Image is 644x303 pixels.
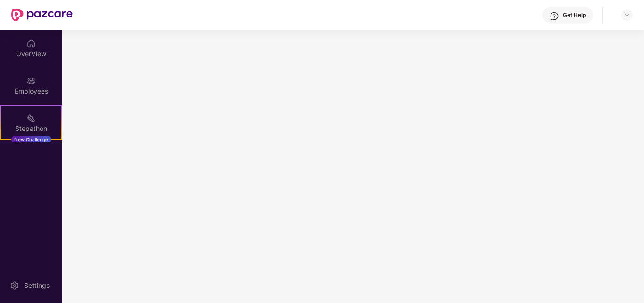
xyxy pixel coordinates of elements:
[563,11,586,19] div: Get Help
[26,76,36,86] img: svg+xml;base64,PHN2ZyBpZD0iRW1wbG95ZWVzIiB4bWxucz0iaHR0cDovL3d3dy53My5vcmcvMjAwMC9zdmciIHdpZHRoPS...
[26,39,36,48] img: svg+xml;base64,PHN2ZyBpZD0iSG9tZSIgeG1sbnM9Imh0dHA6Ly93d3cudzMub3JnLzIwMDAvc3ZnIiB3aWR0aD0iMjAiIG...
[21,281,52,290] div: Settings
[11,136,51,143] div: New Challenge
[623,11,631,19] img: svg+xml;base64,PHN2ZyBpZD0iRHJvcGRvd24tMzJ4MzIiIHhtbG5zPSJodHRwOi8vd3d3LnczLm9yZy8yMDAwL3N2ZyIgd2...
[26,113,36,123] img: svg+xml;base64,PHN2ZyB4bWxucz0iaHR0cDovL3d3dy53My5vcmcvMjAwMC9zdmciIHdpZHRoPSIyMSIgaGVpZ2h0PSIyMC...
[11,9,73,21] img: New Pazcare Logo
[10,281,19,290] img: svg+xml;base64,PHN2ZyBpZD0iU2V0dGluZy0yMHgyMCIgeG1sbnM9Imh0dHA6Ly93d3cudzMub3JnLzIwMDAvc3ZnIiB3aW...
[550,11,559,21] img: svg+xml;base64,PHN2ZyBpZD0iSGVscC0zMngzMiIgeG1sbnM9Imh0dHA6Ly93d3cudzMub3JnLzIwMDAvc3ZnIiB3aWR0aD...
[1,124,61,133] div: Stepathon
